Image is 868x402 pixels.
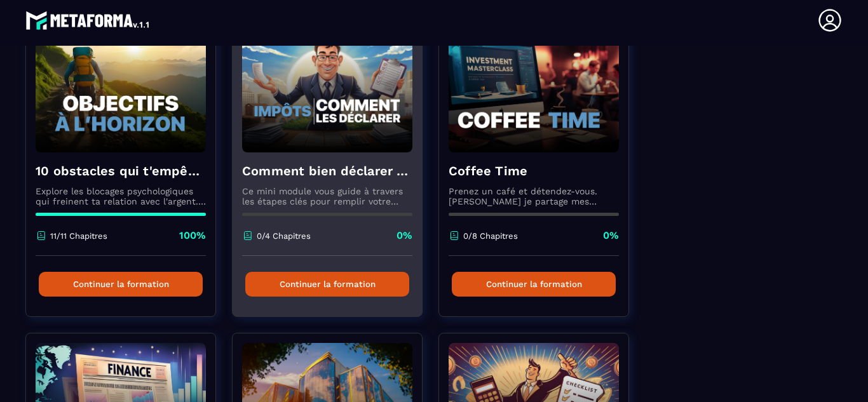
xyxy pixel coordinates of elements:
p: 0/8 Chapitres [463,231,518,241]
p: 0% [603,229,619,243]
img: formation-background [242,25,412,152]
a: formation-background10 obstacles qui t'empêche de vivre ta vieExplore les blocages psychologiques... [25,15,232,333]
p: Ce mini module vous guide à travers les étapes clés pour remplir votre déclaration d'impôts effic... [242,186,412,206]
a: formation-backgroundComment bien déclarer ses impôts en bourseCe mini module vous guide à travers... [232,15,438,333]
button: Continuer la formation [452,272,616,297]
h4: 10 obstacles qui t'empêche de vivre ta vie [36,162,206,180]
button: Continuer la formation [39,272,203,297]
h4: Comment bien déclarer ses impôts en bourse [242,162,412,180]
h4: Coffee Time [449,162,619,180]
img: formation-background [449,25,619,152]
img: logo [25,8,151,33]
button: Continuer la formation [245,272,409,297]
p: 100% [179,229,206,243]
a: formation-backgroundCoffee TimePrenez un café et détendez-vous. [PERSON_NAME] je partage mes insp... [438,15,645,333]
p: Explore les blocages psychologiques qui freinent ta relation avec l'argent. Apprends a les surmon... [36,186,206,206]
p: 0/4 Chapitres [257,231,311,241]
p: 11/11 Chapitres [50,231,107,241]
p: 0% [397,229,412,243]
img: formation-background [36,25,206,152]
p: Prenez un café et détendez-vous. [PERSON_NAME] je partage mes inspirations, mes découvertes et me... [449,186,619,206]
